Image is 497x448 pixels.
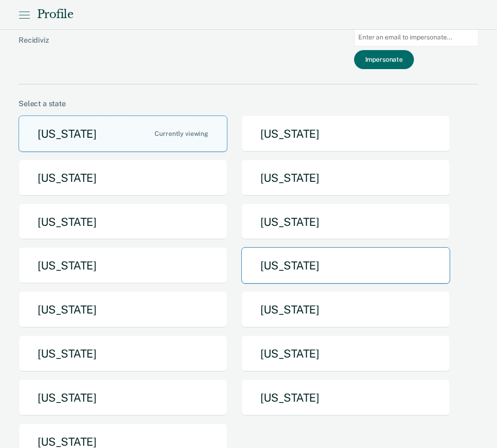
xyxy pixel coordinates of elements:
[241,291,450,328] button: [US_STATE]
[19,160,227,196] button: [US_STATE]
[354,28,478,46] input: Enter an email to impersonate...
[241,115,450,152] button: [US_STATE]
[241,335,450,372] button: [US_STATE]
[19,115,227,152] button: [US_STATE]
[241,160,450,196] button: [US_STATE]
[19,99,478,108] div: Select a state
[19,36,340,59] div: Recidiviz
[354,50,414,69] button: Impersonate
[241,379,450,416] button: [US_STATE]
[37,8,73,21] div: Profile
[19,291,227,328] button: [US_STATE]
[241,247,450,284] button: [US_STATE]
[19,379,227,416] button: [US_STATE]
[19,247,227,284] button: [US_STATE]
[19,204,227,240] button: [US_STATE]
[241,204,450,240] button: [US_STATE]
[19,335,227,372] button: [US_STATE]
